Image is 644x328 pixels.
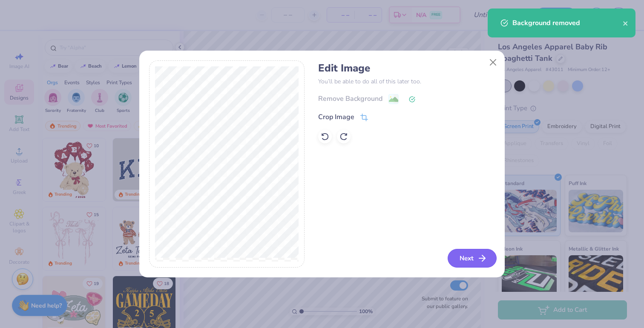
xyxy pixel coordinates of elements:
button: Close [485,54,501,71]
button: Next [448,249,497,268]
button: close [623,18,629,28]
h4: Edit Image [318,62,495,74]
div: Crop Image [318,112,354,122]
div: Background removed [512,18,623,28]
p: You’ll be able to do all of this later too. [318,77,495,86]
